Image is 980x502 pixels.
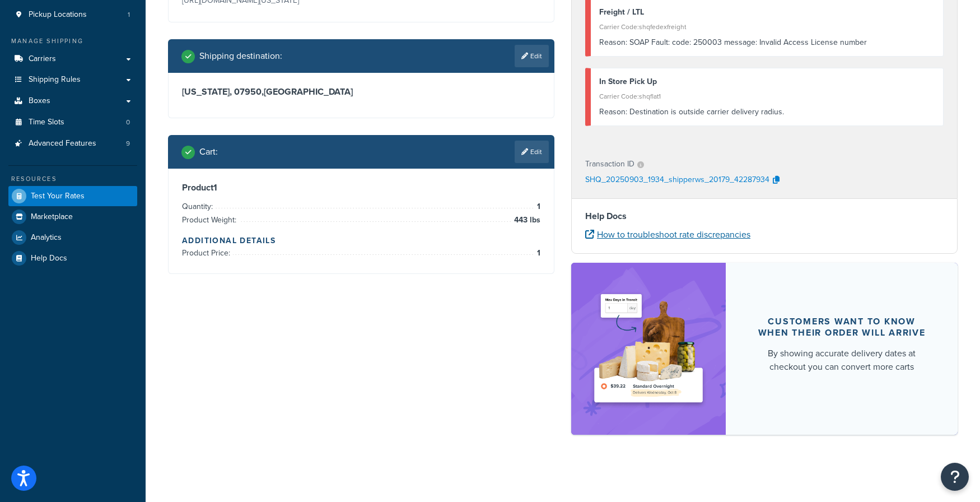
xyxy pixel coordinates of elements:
[182,201,216,212] span: Quantity:
[126,118,130,127] span: 0
[753,347,931,374] div: By showing accurate delivery dates at checkout you can convert more carts
[8,133,137,154] li: Advanced Features
[8,112,137,133] li: Time Slots
[753,316,931,338] div: Customers want to know when their order will arrive
[29,139,96,148] span: Advanced Features
[8,248,137,268] a: Help Docs
[599,19,935,35] div: Carrier Code: shqfedexfreight
[199,147,218,157] h2: Cart :
[599,74,935,90] div: In Store Pick Up
[182,182,540,193] h3: Product 1
[182,86,540,97] h3: [US_STATE], 07950 , [GEOGRAPHIC_DATA]
[31,254,67,263] span: Help Docs
[128,10,130,20] span: 1
[585,156,634,172] p: Transaction ID
[8,186,137,206] a: Test Your Rates
[8,36,137,46] div: Manage Shipping
[182,247,233,259] span: Product Price:
[29,118,64,127] span: Time Slots
[588,280,709,418] img: feature-image-ddt-36eae7f7280da8017bfb280eaccd9c446f90b1fe08728e4019434db127062ab4.png
[29,75,81,85] span: Shipping Rules
[585,210,944,223] h4: Help Docs
[8,4,137,25] li: Pickup Locations
[585,172,769,189] p: SHQ_20250903_1934_shipperws_20179_42287934
[8,91,137,111] a: Boxes
[8,49,137,69] a: Carriers
[182,214,239,226] span: Product Weight:
[941,463,969,491] button: Open Resource Center
[511,213,540,227] span: 443 lbs
[599,35,935,50] div: SOAP Fault: code: 250003 message: Invalid Access License number
[29,54,56,64] span: Carriers
[126,139,130,148] span: 9
[31,212,73,222] span: Marketplace
[599,104,935,120] div: Destination is outside carrier delivery radius.
[8,207,137,227] a: Marketplace
[599,106,627,118] span: Reason:
[599,36,627,48] span: Reason:
[29,96,50,106] span: Boxes
[515,141,549,163] a: Edit
[182,235,540,247] h4: Additional Details
[31,233,62,243] span: Analytics
[8,112,137,133] a: Time Slots0
[199,51,282,61] h2: Shipping destination :
[8,133,137,154] a: Advanced Features9
[534,200,540,213] span: 1
[8,4,137,25] a: Pickup Locations1
[515,45,549,67] a: Edit
[599,4,935,20] div: Freight / LTL
[31,192,85,201] span: Test Your Rates
[8,69,137,90] a: Shipping Rules
[8,174,137,184] div: Resources
[599,89,935,104] div: Carrier Code: shqflat1
[534,247,540,260] span: 1
[29,10,87,20] span: Pickup Locations
[585,228,750,241] a: How to troubleshoot rate discrepancies
[8,227,137,248] a: Analytics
